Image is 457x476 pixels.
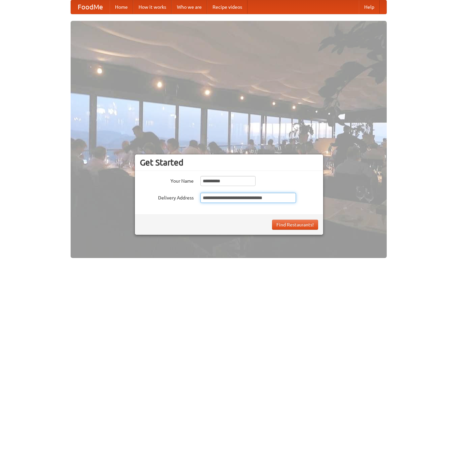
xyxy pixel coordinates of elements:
a: Who we are [172,0,207,14]
h3: Get Started [140,157,318,168]
label: Delivery Address [140,193,194,201]
button: Find Restaurants! [272,220,318,230]
a: Help [359,0,380,14]
label: Your Name [140,176,194,184]
a: Home [110,0,133,14]
a: Recipe videos [207,0,247,14]
a: FoodMe [71,0,110,14]
a: How it works [133,0,172,14]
